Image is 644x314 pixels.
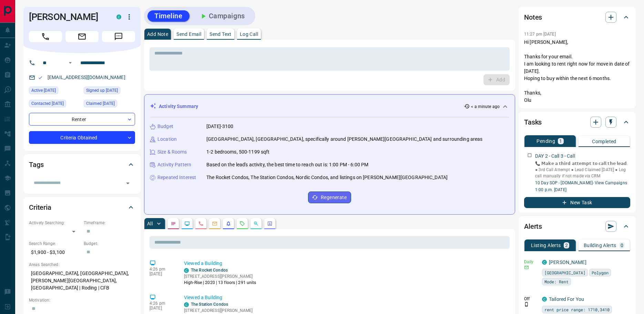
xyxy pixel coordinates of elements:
p: Motivation: [29,297,135,303]
a: The Station Condos [191,302,228,307]
p: 📞 𝗠𝗮𝗸𝗲 𝗮 𝘁𝗵𝗶𝗿𝗱 𝗮𝘁𝘁𝗲𝗺𝗽𝘁 𝘁𝗼 𝗰𝗮𝗹𝗹 𝘁𝗵𝗲 𝗹𝗲𝗮𝗱. ● 3rd Call Attempt ● Lead Claimed [DATE] ● Log call manu... [535,160,630,179]
h2: Tags [29,159,43,170]
div: Sun Jul 27 2025 [29,100,80,109]
p: $1,900 - $3,100 [29,247,80,258]
p: [DATE] [150,272,174,276]
div: Activity Summary< a minute ago [150,100,509,113]
p: [DATE]-3100 [206,123,233,130]
p: Viewed a Building [184,294,507,301]
p: Viewed a Building [184,260,507,267]
h2: Alerts [524,221,542,232]
p: Send Email [176,32,201,37]
p: [GEOGRAPHIC_DATA], [GEOGRAPHIC_DATA], specifically around [PERSON_NAME][GEOGRAPHIC_DATA] and surr... [206,136,482,143]
p: Activity Pattern [157,161,191,168]
p: High-Rise | 2020 | 13 floors | 291 units [184,279,256,286]
button: Open [66,59,74,67]
div: condos.ca [542,297,547,302]
p: Areas Searched: [29,262,135,268]
p: < a minute ago [471,104,500,110]
p: DAY 2 - Call 3 - Call [535,153,575,160]
svg: Push Notification Only [524,302,529,307]
span: Polygon [592,269,609,276]
div: Sat Aug 16 2025 [29,87,80,96]
p: 1:00 p.m. [DATE] [535,187,630,193]
svg: Opportunities [253,221,259,226]
p: 11:27 pm [DATE] [524,32,556,37]
a: The Rocket Condos [191,268,228,273]
p: Budget [157,123,173,130]
a: [PERSON_NAME] [549,259,586,265]
p: [STREET_ADDRESS][PERSON_NAME] [184,273,256,279]
div: Renter [29,113,135,126]
button: New Task [524,197,630,208]
span: Message [102,31,135,42]
div: Sat Jul 26 2025 [84,87,135,96]
button: Open [123,178,133,188]
p: Completed [592,139,616,144]
a: 10 Day SOP - [DOMAIN_NAME]- View Campaigns [535,180,627,185]
p: Hi [PERSON_NAME], Thanks for your email. I am looking to rent right now for move in date of [DATE... [524,39,630,104]
p: Search Range: [29,241,80,247]
a: Tailored For You [549,296,584,302]
div: condos.ca [184,268,189,273]
h2: Tasks [524,117,542,128]
p: Log Call [240,32,258,37]
svg: Requests [239,221,245,226]
p: Budget: [84,241,135,247]
svg: Lead Browsing Activity [184,221,190,226]
p: Add Note [147,32,168,37]
p: [DATE] [150,306,174,311]
p: 4:26 pm [150,301,174,306]
h2: Criteria [29,202,51,213]
svg: Emails [212,221,217,226]
svg: Email Valid [38,75,43,80]
p: Listing Alerts [531,243,561,248]
h1: [PERSON_NAME] [29,11,106,22]
a: [EMAIL_ADDRESS][DOMAIN_NAME] [48,75,125,80]
p: Activity Summary [159,103,198,110]
span: Mode: Rent [544,278,569,285]
svg: Agent Actions [267,221,273,226]
p: Repeated Interest [157,174,196,181]
button: Regenerate [308,192,351,203]
p: Based on the lead's activity, the best time to reach out is: 1:00 PM - 6:00 PM [206,161,368,168]
h2: Notes [524,12,542,23]
svg: Listing Alerts [226,221,231,226]
div: Tags [29,156,135,173]
div: Criteria [29,199,135,216]
span: Claimed [DATE] [86,100,115,107]
div: Criteria Obtained [29,131,135,144]
p: [STREET_ADDRESS][PERSON_NAME] [184,307,256,314]
div: Alerts [524,218,630,235]
svg: Calls [198,221,204,226]
div: Tasks [524,114,630,130]
span: Call [29,31,62,42]
p: Off [524,296,538,302]
p: Building Alerts [584,243,616,248]
p: Daily [524,259,538,265]
button: Campaigns [192,10,252,22]
div: condos.ca [116,14,121,19]
p: 1 [559,139,562,144]
div: Sun Jul 27 2025 [84,100,135,109]
span: Contacted [DATE] [31,100,64,107]
p: [GEOGRAPHIC_DATA], [GEOGRAPHIC_DATA], [PERSON_NAME][GEOGRAPHIC_DATA], [GEOGRAPHIC_DATA] | Roding ... [29,268,135,294]
svg: Email [524,265,529,270]
span: rent price range: 1710,3410 [544,306,610,313]
button: Timeline [147,10,190,22]
p: The Rocket Condos, The Station Condos, Nordic Condos, and listings on [PERSON_NAME][GEOGRAPHIC_DATA] [206,174,448,181]
span: [GEOGRAPHIC_DATA] [544,269,585,276]
p: 4:26 pm [150,267,174,272]
span: Active [DATE] [31,87,56,94]
p: Size & Rooms [157,148,187,156]
p: Pending [536,139,555,144]
span: Signed up [DATE] [86,87,118,94]
div: condos.ca [184,302,189,307]
p: 0 [621,243,623,248]
p: Actively Searching: [29,220,80,226]
p: 2 [565,243,568,248]
p: Location [157,136,177,143]
p: 1-2 bedrooms, 500-1199 sqft [206,148,270,156]
p: Timeframe: [84,220,135,226]
div: Notes [524,9,630,26]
